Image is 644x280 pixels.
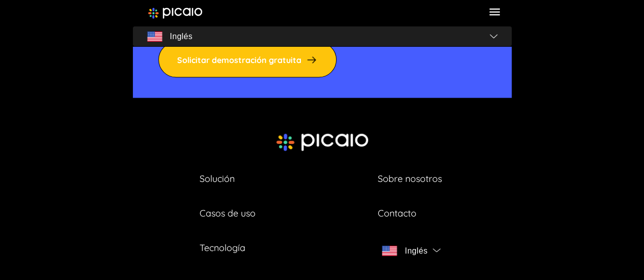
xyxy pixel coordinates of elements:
[200,172,235,186] a: Solución
[490,34,497,38] img: bandera
[200,207,256,219] font: Casos de uso
[200,241,245,255] a: Tecnología
[378,207,416,219] font: Contacto
[378,173,442,184] font: Sobre nosotros
[378,241,444,261] button: banderaInglésbandera
[177,55,301,65] font: Solicitar demostración gratuita
[405,246,428,255] font: Inglés
[378,172,442,186] a: Sobre nosotros
[200,242,245,254] font: Tecnología
[158,42,337,78] a: Solicitar demostración gratuita
[305,54,318,66] img: flecha derecha
[147,32,162,42] img: bandera
[433,248,440,253] img: bandera
[148,8,203,19] img: imagen
[382,246,397,256] img: bandera
[200,173,235,184] font: Solución
[378,206,416,221] a: Contacto
[276,134,368,151] img: logotipo de picaio
[200,206,256,221] a: Casos de uso
[170,32,193,41] font: Inglés
[133,26,512,47] button: banderaInglésbandera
